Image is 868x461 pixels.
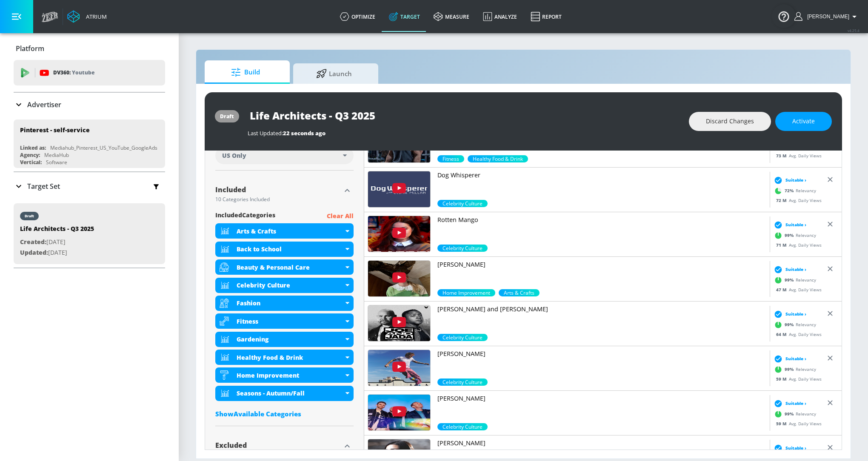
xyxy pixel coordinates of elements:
span: Suitable › [785,445,806,451]
a: Report [524,1,568,32]
div: Suitable › [772,221,806,229]
div: ShowAvailable Categories [215,410,354,418]
p: [PERSON_NAME] [437,394,766,403]
a: measure [427,1,476,32]
div: draftLife Architects - Q3 2025Created:[DATE]Updated:[DATE] [14,203,165,264]
span: 99 % [785,232,796,239]
div: Relevancy [772,408,816,421]
div: Suitable › [772,444,806,452]
span: 72 M [776,197,789,203]
div: Last Updated: [248,129,680,137]
div: Atrium [83,13,107,20]
span: Activate [792,116,815,127]
div: Avg. Daily Views [772,197,822,204]
button: Discard Changes [689,112,771,131]
span: Created: [20,238,46,246]
a: [PERSON_NAME] [437,260,766,289]
div: Target Set [14,172,165,200]
div: Agency: [20,151,40,159]
div: Avg. Daily Views [772,287,822,293]
div: Relevancy [772,274,816,287]
p: Clear All [327,211,354,222]
span: 99 % [785,277,796,283]
div: Fashion [215,296,354,311]
span: Suitable › [785,177,806,183]
div: Healthy Food & Drink [215,350,354,365]
div: Relevancy [772,363,816,376]
p: [PERSON_NAME] [437,439,766,447]
div: Fashion [237,299,343,307]
div: Arts & Crafts [215,223,354,239]
div: Mediahub_Pinterest_US_YouTube_GoogleAds [50,144,157,151]
div: Suitable › [772,399,806,408]
p: Platform [16,44,44,53]
span: Launch [302,63,366,84]
p: [PERSON_NAME] [437,350,766,358]
span: 99 % [785,366,796,373]
span: Celebrity Culture [437,334,488,341]
div: Advertiser [14,93,165,117]
div: Relevancy [772,229,816,242]
div: Suitable › [772,265,806,274]
a: Target [382,1,427,32]
div: Back to School [215,242,354,257]
div: Included [215,186,341,193]
span: v 4.25.4 [848,28,859,33]
span: 59 M [776,421,789,427]
div: Healthy Food & Drink [237,353,343,361]
a: [PERSON_NAME] [437,394,766,423]
div: Pinterest - self-serviceLinked as:Mediahub_Pinterest_US_YouTube_GoogleAdsAgency:MediaHubVertical:... [14,120,165,168]
div: 99.0% [437,334,488,341]
div: Relevancy [772,140,816,153]
div: draft [25,214,34,218]
a: Atrium [67,10,107,23]
div: 72.0% [437,200,488,207]
p: Youtube [72,68,94,77]
img: UUDPM_n1atn2ijUwHd0NNRQw [368,395,430,430]
span: Suitable › [785,311,806,317]
div: 99.0% [437,245,488,252]
div: Excluded [215,442,341,449]
div: 99.0% [437,378,488,386]
div: Gardening [215,332,354,347]
button: Activate [775,112,832,131]
span: 59 M [776,376,789,382]
span: 72 % [785,188,796,194]
span: Suitable › [785,266,806,273]
span: Celebrity Culture [437,200,488,207]
img: UU0C-w0YjGpqDXGB8IHb662A [368,350,430,386]
span: Celebrity Culture [437,245,488,252]
span: Updated: [20,248,48,256]
div: Beauty & Personal Care [237,263,343,271]
span: login as: veronica.hernandez@zefr.com [804,14,849,20]
img: UU0JJtK3m8pwy6rVgnBz47Rw [368,216,430,252]
img: UUejzv0MInydp0Isrza8e0tw [368,261,430,296]
div: Suitable › [772,310,806,319]
div: Avg. Daily Views [772,376,822,382]
a: Dog Whisperer [437,171,766,200]
div: Platform [14,37,165,60]
div: Avg. Daily Views [772,421,822,427]
div: 99.0% [437,289,495,296]
img: UU0bcklFKnBGDYdjsNGWXJHA [368,305,430,341]
div: 99.0% [437,155,464,162]
span: Build [213,62,278,83]
div: Home Improvement [237,371,343,379]
p: [PERSON_NAME] and [PERSON_NAME] [437,305,766,313]
div: Vertical: [20,159,42,166]
div: Back to School [237,245,343,253]
span: 47 M [776,287,789,293]
div: Relevancy [772,185,816,197]
span: included Categories [215,211,275,222]
span: 64 M [776,331,789,337]
button: Open Resource Center [772,4,796,28]
div: Software [46,159,67,166]
div: Celebrity Culture [215,278,354,293]
span: Celebrity Culture [437,378,488,386]
div: Pinterest - self-service [20,126,90,134]
div: MediaHub [44,151,69,159]
button: [PERSON_NAME] [794,11,859,22]
a: [PERSON_NAME] [437,350,766,378]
